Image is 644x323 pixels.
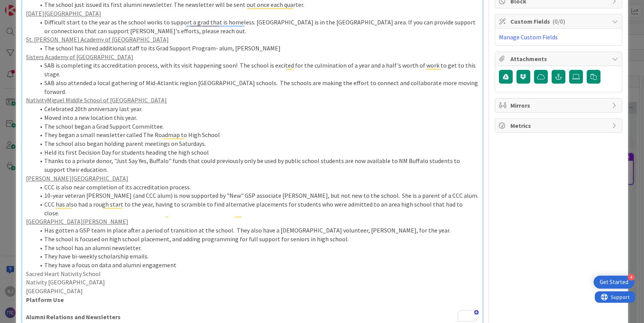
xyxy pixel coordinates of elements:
li: SAB also attended a local gathering of Mid-Atlantic region [GEOGRAPHIC_DATA] schools. The schools... [35,79,479,96]
span: Metrics [510,121,608,130]
li: Held its first Decision Day for students heading the high school [35,148,479,157]
li: The school has hired additional staff to its Grad Support Program- alum, [PERSON_NAME] [35,44,479,53]
p: [GEOGRAPHIC_DATA] [26,287,479,296]
u: [GEOGRAPHIC_DATA][PERSON_NAME] [26,218,128,225]
li: Thanks to a private donor, "Just Say Yes, Buffalo" funds that could previously only be used by pu... [35,157,479,174]
li: They began a small newsletter called The Roadmap to High School [35,131,479,139]
li: The school also began holding parent meetings on Saturdays. [35,139,479,148]
li: The school has an alumni newsletter. [35,244,479,252]
span: Support [16,1,35,10]
span: Custom Fields [510,17,608,26]
span: ( 0/0 ) [552,18,565,25]
u: [DATE][GEOGRAPHIC_DATA] [26,10,101,17]
strong: Platform Use [26,296,64,304]
span: Attachments [510,54,608,63]
li: They have bi-weekly scholarship emails. [35,252,479,261]
div: Get Started [600,278,628,286]
li: Celebrated 20th anniversary last year. [35,105,479,113]
p: Sacred Heart Nativity School [26,270,479,278]
div: Open Get Started checklist, remaining modules: 4 [594,276,634,289]
li: They have a focus on data and alumni engagement [35,261,479,270]
li: Difficult start to the year as the school works to support a grad that is homeless. [GEOGRAPHIC_D... [35,18,479,35]
u: Sisters Academy of [GEOGRAPHIC_DATA] [26,53,133,61]
li: Has gotten a GSP team in place after a period of transition at the school. They also have a [DEMO... [35,226,479,235]
strong: Alumni Relations and Newsletters [26,313,121,321]
li: Moved into a new location this year. [35,113,479,122]
u: [PERSON_NAME][GEOGRAPHIC_DATA] [26,174,128,182]
li: The school is focused on high school placement, and adding programming for full support for senio... [35,235,479,244]
u: St. [PERSON_NAME] Academy of [GEOGRAPHIC_DATA] [26,36,169,43]
p: Nativity [GEOGRAPHIC_DATA] [26,278,479,287]
li: The school began a Grad Support Committee. [35,122,479,131]
a: Manage Custom Fields [499,33,558,41]
li: SAB is completing its accreditation process, with its visit happening soon! The school is excited... [35,61,479,78]
li: The school just issued its first alumni newsletter. The newsletter will be sent out once each qua... [35,0,479,9]
li: CCC has also had a rough start to the year, having to scramble to find alternative placements for... [35,200,479,217]
li: 10-year veteran [PERSON_NAME] (and CCC alum) is now supported by "New" GSP associate [PERSON_NAME... [35,191,479,200]
span: Mirrors [510,101,608,110]
li: CCC is also near completion of its accreditation process. [35,183,479,192]
div: 4 [628,274,634,281]
u: NativityMiguel Middle School of [GEOGRAPHIC_DATA] [26,96,167,104]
